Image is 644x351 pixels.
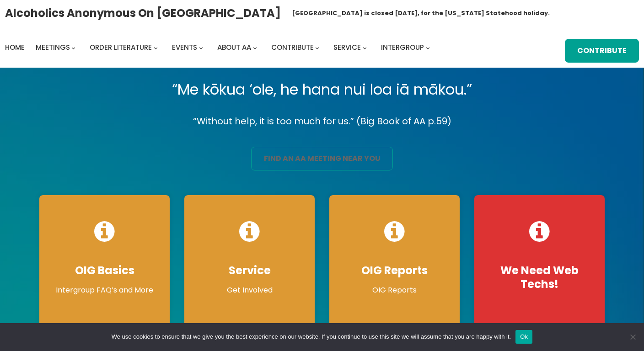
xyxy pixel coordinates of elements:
a: About AA [217,41,251,54]
a: find an aa meeting near you [251,147,392,170]
span: No [628,332,637,341]
button: Intergroup submenu [426,45,430,49]
h4: Service [193,264,306,277]
a: Home [5,41,25,54]
a: Service [333,41,361,54]
h1: [GEOGRAPHIC_DATA] is closed [DATE], for the [US_STATE] Statehood holiday. [292,9,550,18]
h4: OIG Reports [338,264,451,277]
button: Service submenu [363,45,367,49]
a: Meetings [36,41,70,54]
span: Service [333,43,361,52]
p: “Without help, it is too much for us.” (Big Book of AA p.59) [32,113,612,129]
button: Meetings submenu [71,45,75,49]
a: Contribute [271,41,314,54]
button: Ok [515,330,532,344]
span: Events [172,43,197,52]
h4: We Need Web Techs! [483,264,596,291]
p: OIG Reports [338,285,451,296]
p: Get Involved [193,285,306,296]
button: Events submenu [199,45,203,49]
p: Intergroup FAQ’s and More [48,285,161,296]
p: “Me kōkua ‘ole, he hana nui loa iā mākou.” [32,77,612,102]
span: Home [5,43,25,52]
a: Alcoholics Anonymous on [GEOGRAPHIC_DATA] [5,3,281,23]
a: Intergroup [381,41,424,54]
button: About AA submenu [253,45,257,49]
span: Intergroup [381,43,424,52]
span: We use cookies to ensure that we give you the best experience on our website. If you continue to ... [112,332,511,341]
a: Contribute [565,39,639,63]
span: About AA [217,43,251,52]
button: Contribute submenu [315,45,319,49]
span: Order Literature [90,43,152,52]
a: Events [172,41,197,54]
nav: Intergroup [5,41,433,54]
span: Meetings [36,43,70,52]
h4: OIG Basics [48,264,161,277]
button: Order Literature submenu [154,45,158,49]
span: Contribute [271,43,314,52]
